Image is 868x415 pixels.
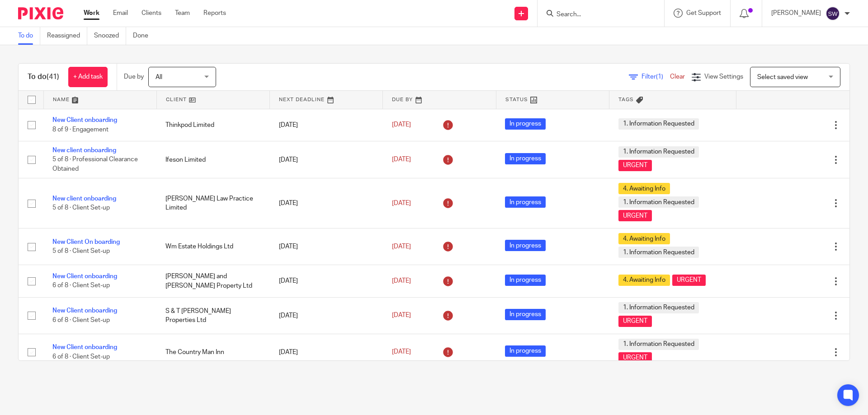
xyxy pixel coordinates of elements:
[392,122,411,128] span: [DATE]
[618,196,699,208] span: 1. Information Requested
[618,118,699,130] span: 1. Information Requested
[618,339,699,350] span: 1. Information Requested
[18,27,40,45] a: To do
[618,316,652,327] span: URGENT
[618,233,670,244] span: 4. Awaiting Info
[47,27,87,45] a: Reassigned
[52,283,110,289] span: 6 of 8 · Client Set-up
[133,27,155,45] a: Done
[270,265,383,297] td: [DATE]
[505,275,546,286] span: In progress
[656,74,663,80] span: (1)
[270,334,383,370] td: [DATE]
[52,317,110,323] span: 6 of 8 · Client Set-up
[28,72,59,82] h1: To do
[392,278,411,284] span: [DATE]
[18,7,63,19] img: Pixie
[505,196,546,208] span: In progress
[392,243,411,250] span: [DATE]
[618,97,634,102] span: Tags
[618,146,699,158] span: 1. Information Requested
[505,118,546,130] span: In progress
[52,273,117,280] a: New Client onboarding
[94,27,126,45] a: Snoozed
[505,345,546,357] span: In progress
[826,6,840,21] img: svg%3E
[52,117,117,123] a: New Client onboarding
[156,74,162,80] span: All
[618,183,670,194] span: 4. Awaiting Info
[771,9,821,18] p: [PERSON_NAME]
[505,240,546,251] span: In progress
[618,160,652,171] span: URGENT
[672,275,706,286] span: URGENT
[84,9,99,18] a: Work
[505,309,546,320] span: In progress
[52,147,116,154] a: New client onboarding
[156,297,269,334] td: S & T [PERSON_NAME] Properties Ltd
[618,247,699,258] span: 1. Information Requested
[392,200,411,206] span: [DATE]
[156,228,269,265] td: Wm Estate Holdings Ltd
[392,312,411,319] span: [DATE]
[704,74,743,80] span: View Settings
[52,126,108,133] span: 8 of 9 · Engagement
[52,239,120,245] a: New Client On boarding
[175,9,190,18] a: Team
[505,153,546,164] span: In progress
[392,349,411,355] span: [DATE]
[113,9,128,18] a: Email
[270,297,383,334] td: [DATE]
[156,178,269,228] td: [PERSON_NAME] Law Practice Limited
[686,10,721,16] span: Get Support
[757,74,808,80] span: Select saved view
[52,157,138,173] span: 5 of 8 · Professional Clearance Obtained
[142,9,161,18] a: Clients
[156,265,269,297] td: [PERSON_NAME] and [PERSON_NAME] Property Ltd
[618,352,652,364] span: URGENT
[47,73,59,80] span: (41)
[642,74,670,80] span: Filter
[618,302,699,313] span: 1. Information Requested
[270,228,383,265] td: [DATE]
[52,196,116,202] a: New client onboarding
[156,334,269,370] td: The Country Man Inn
[203,9,226,18] a: Reports
[68,67,108,87] a: + Add task
[156,141,269,178] td: Ifeson Limited
[52,205,110,211] span: 5 of 8 · Client Set-up
[156,109,269,141] td: Thinkpod Limited
[52,344,117,350] a: New Client onboarding
[618,210,652,221] span: URGENT
[270,109,383,141] td: [DATE]
[270,141,383,178] td: [DATE]
[52,248,110,255] span: 5 of 8 · Client Set-up
[124,72,144,81] p: Due by
[670,74,685,80] a: Clear
[52,308,117,314] a: New Client onboarding
[270,178,383,228] td: [DATE]
[618,275,670,286] span: 4. Awaiting Info
[392,156,411,163] span: [DATE]
[556,11,637,19] input: Search
[52,354,110,360] span: 6 of 8 · Client Set-up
